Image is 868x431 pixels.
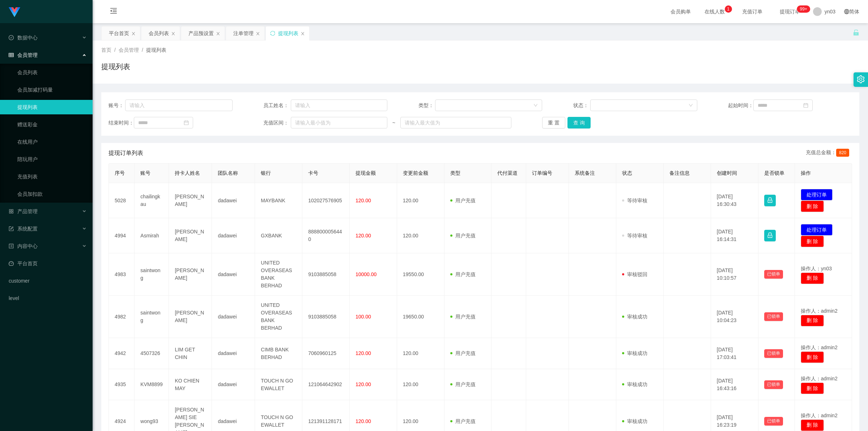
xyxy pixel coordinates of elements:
span: 创建时间 [717,170,737,176]
td: saintwong [135,253,169,296]
span: 提现金额 [356,170,376,176]
span: 提现列表 [146,47,166,53]
td: dadawei [212,253,255,296]
td: dadawei [212,296,255,338]
i: 图标: close [301,31,305,36]
span: 类型 [450,170,460,176]
span: 用户充值 [450,314,476,320]
div: 会员列表 [149,26,169,40]
span: 员工姓名： [263,102,291,109]
span: 操作人：admin2 [801,308,838,314]
td: KVM8899 [135,369,169,400]
button: 处理订单 [801,189,833,200]
span: 120.00 [356,350,371,356]
i: 图标: setting [857,75,865,83]
div: 充值总金额： [806,149,852,157]
td: 4983 [109,253,135,296]
span: ~ [387,119,400,127]
span: 操作人：admin2 [801,376,838,381]
td: [DATE] 10:04:23 [711,296,758,338]
span: 审核成功 [622,314,647,320]
td: 120.00 [397,183,444,218]
span: 结束时间： [109,119,134,127]
button: 删 除 [801,351,824,363]
span: 充值区间： [263,119,291,127]
span: 用户充值 [450,233,476,238]
sup: 327 [797,5,810,13]
td: dadawei [212,369,255,400]
input: 请输入 [291,100,387,111]
span: 100.00 [356,314,371,320]
span: 820 [836,149,849,157]
td: [PERSON_NAME] [169,183,212,218]
span: 操作人：admin2 [801,345,838,350]
button: 删 除 [801,236,824,247]
span: 审核成功 [622,350,647,356]
td: [PERSON_NAME] [169,218,212,253]
span: 起始时间： [728,102,753,109]
button: 图标: lock [764,195,776,206]
span: 团队名称 [218,170,238,176]
i: 图标: sync [270,31,275,36]
i: 图标: calendar [803,103,808,108]
button: 已锁单 [764,312,783,321]
button: 删 除 [801,315,824,326]
td: [DATE] 10:10:57 [711,253,758,296]
span: 审核成功 [622,381,647,387]
td: saintwong [135,296,169,338]
td: 19650.00 [397,296,444,338]
button: 处理订单 [801,224,833,236]
span: 提现订单 [776,9,804,14]
td: [DATE] 16:14:31 [711,218,758,253]
span: 120.00 [356,198,371,203]
td: 120.00 [397,369,444,400]
a: 会员列表 [17,65,87,80]
span: 10000.00 [356,271,376,277]
td: [DATE] 16:43:16 [711,369,758,400]
td: 19550.00 [397,253,444,296]
td: KO CHIEN MAY [169,369,212,400]
input: 请输入 [125,100,232,111]
span: 操作人：admin2 [801,413,838,418]
td: 102027576905 [302,183,350,218]
span: 用户充值 [450,418,476,424]
td: 120.00 [397,338,444,369]
i: 图标: profile [9,244,14,249]
a: 在线用户 [17,135,87,149]
td: TOUCH N GO EWALLET [255,369,302,400]
span: 内容中心 [9,243,38,249]
td: [PERSON_NAME] [169,253,212,296]
td: CIMB BANK BERHAD [255,338,302,369]
input: 请输入最大值为 [400,117,511,128]
span: 120.00 [356,233,371,238]
span: 用户充值 [450,271,476,277]
div: 提现列表 [278,26,298,40]
span: 操作 [801,170,811,176]
td: LIM GET CHIN [169,338,212,369]
span: 账号 [140,170,150,176]
i: 图标: check-circle-o [9,35,14,40]
span: 状态 [622,170,632,176]
i: 图标: form [9,226,14,231]
td: 7060960125 [302,338,350,369]
h1: 提现列表 [101,61,130,72]
span: 首页 [101,47,111,53]
td: 121064642902 [302,369,350,400]
span: 会员管理 [9,52,38,58]
button: 删 除 [801,272,824,284]
span: 代付渠道 [497,170,518,176]
i: 图标: close [216,31,220,36]
button: 重 置 [542,117,565,128]
a: level [9,291,87,305]
span: 系统配置 [9,226,38,232]
span: 备注信息 [669,170,690,176]
span: 120.00 [356,418,371,424]
button: 已锁单 [764,380,783,389]
span: 系统备注 [575,170,595,176]
span: 审核驳回 [622,271,647,277]
i: 图标: table [9,52,14,58]
button: 已锁单 [764,349,783,358]
button: 删 除 [801,200,824,212]
span: 序号 [115,170,125,176]
span: 用户充值 [450,350,476,356]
